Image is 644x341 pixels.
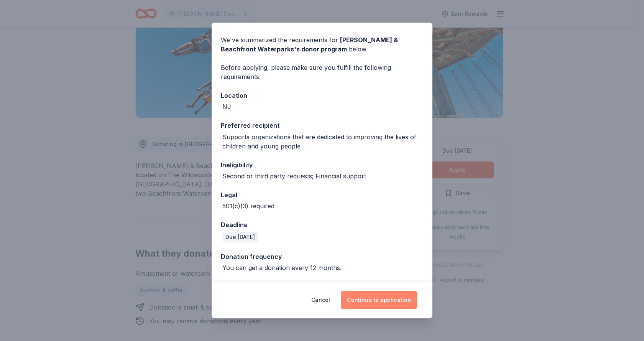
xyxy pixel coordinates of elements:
[221,190,423,200] div: Legal
[221,220,423,230] div: Deadline
[222,171,366,181] div: Second or third party requests; Financial support
[221,35,423,54] div: We've summarized the requirements for below.
[222,102,231,111] div: NJ
[222,263,342,272] div: You can get a donation every 12 months.
[221,120,423,130] div: Preferred recipient
[222,132,423,151] div: Supports organizations that are dedicated to improving the lives of children and young people
[221,252,423,262] div: Donation frequency
[311,291,330,309] button: Cancel
[222,232,258,242] div: Due [DATE]
[221,160,423,170] div: Ineligibility
[221,91,423,100] div: Location
[222,201,274,211] div: 501(c)(3) required
[341,291,417,309] button: Continue to application
[221,63,423,81] div: Before applying, please make sure you fulfill the following requirements:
